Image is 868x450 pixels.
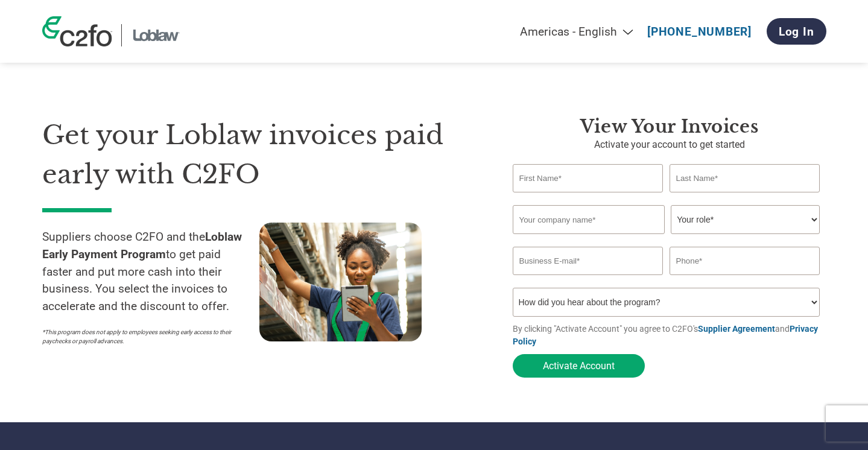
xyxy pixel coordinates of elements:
button: Activate Account [513,354,645,378]
input: Invalid Email format [513,247,664,275]
input: Your company name* [513,205,665,234]
div: Invalid first name or first name is too long [513,194,664,200]
input: First Name* [513,164,664,192]
p: Suppliers choose C2FO and the to get paid faster and put more cash into their business. You selec... [42,229,259,315]
div: Invalid last name or last name is too long [670,194,820,200]
p: *This program does not apply to employees seeking early access to their paychecks or payroll adva... [42,328,247,346]
div: Invalid company name or company name is too long [513,235,820,242]
a: Log In [767,18,826,45]
img: Loblaw [131,24,182,46]
a: Privacy Policy [513,324,818,346]
div: Inavlid Email Address [513,276,664,283]
p: Activate your account to get started [513,138,826,152]
strong: Loblaw Early Payment Program [42,230,242,261]
a: [PHONE_NUMBER] [647,25,752,39]
img: supply chain worker [259,223,422,341]
a: Supplier Agreement [698,324,775,334]
p: By clicking "Activate Account" you agree to C2FO's and [513,323,826,348]
h3: View Your Invoices [513,116,826,138]
select: Title/Role [671,205,820,234]
input: Last Name* [670,164,820,192]
img: c2fo logo [42,16,112,46]
div: Inavlid Phone Number [670,276,820,283]
input: Phone* [670,247,820,275]
h1: Get your Loblaw invoices paid early with C2FO [42,116,477,194]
